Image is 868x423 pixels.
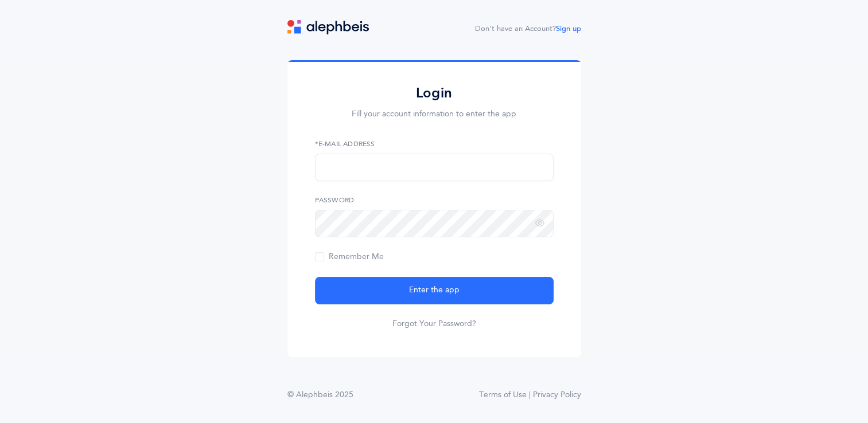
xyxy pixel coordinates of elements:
a: Sign up [556,25,581,33]
a: Terms of Use | Privacy Policy [479,389,581,401]
span: Enter the app [409,284,460,296]
label: *E-Mail Address [315,139,554,149]
img: logo.svg [287,20,369,34]
div: © Alephbeis 2025 [287,389,353,401]
div: Don't have an Account? [475,23,581,35]
span: Remember Me [315,252,384,261]
a: Forgot Your Password? [392,318,476,330]
iframe: Drift Widget Chat Controller [811,366,854,409]
h2: Login [315,84,554,102]
p: Fill your account information to enter the app [315,108,554,120]
button: Enter the app [315,277,554,304]
label: Password [315,195,554,205]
